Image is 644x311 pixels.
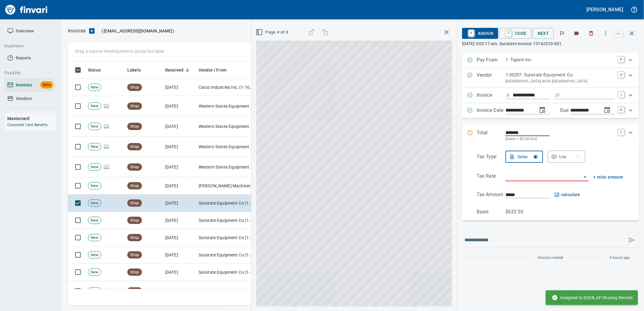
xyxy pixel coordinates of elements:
[196,157,257,177] td: Western States Equipment Co. (1-11113)
[163,137,196,157] td: [DATE]
[505,56,615,63] p: 1: Tapani Inc.
[196,246,257,264] td: Sunstate Equipment Co (1-30297)
[477,153,505,163] p: Tax Type
[462,103,639,118] div: Expand
[499,28,532,39] button: CCode
[196,195,257,212] td: Sunstate Equipment Co (1-30297)
[600,103,615,117] button: change due date
[16,95,32,102] span: Vendors
[462,41,639,47] p: [DATE] 3:03:17 am. Sunstate Invoice: 13742310-001.
[196,137,257,157] td: Western States Equipment Co. (1-11113)
[165,66,183,74] span: Received
[4,2,49,17] img: Finvari
[467,28,493,38] span: Assign
[585,27,598,40] button: Discard
[506,30,512,36] a: C
[477,172,505,181] p: Tax Rate
[585,5,625,14] button: [PERSON_NAME]
[560,107,589,114] p: Due
[535,103,550,117] button: change date
[462,28,498,39] button: AAssign
[163,246,196,264] td: [DATE]
[505,208,534,216] p: $633.50
[40,82,53,89] span: Beta
[5,51,55,65] a: Reports
[128,85,142,90] span: Shop
[618,92,624,98] a: I
[86,27,98,35] button: Upload an Invoice
[98,28,175,34] p: ( )
[618,72,624,78] a: V
[88,144,101,150] span: New
[517,153,538,161] div: Sales
[88,218,101,223] span: New
[4,69,50,77] span: Payable
[199,66,234,74] span: Vendor / From
[128,252,142,258] span: Shop
[4,42,50,50] span: Expenses
[101,288,112,293] span: Pages Split
[614,30,623,37] a: esc
[163,281,196,301] td: [DATE]
[128,124,142,129] span: Shop
[594,173,623,181] button: + misc amount
[477,72,505,84] p: Vendor
[462,123,639,148] div: Expand
[128,164,142,170] span: Shop
[477,208,505,216] p: Basis
[462,68,639,88] div: Expand
[163,116,196,137] td: [DATE]
[163,157,196,177] td: [DATE]
[196,79,257,96] td: Carco Industries Inc. (1-10141)
[103,28,173,34] span: [EMAIL_ADDRESS][DOMAIN_NAME]
[505,151,543,163] button: Sales
[533,28,554,39] button: Next
[477,56,505,64] p: Pay From
[538,255,563,261] span: Invoice created
[128,218,142,223] span: Shop
[163,195,196,212] td: [DATE]
[196,177,257,195] td: [PERSON_NAME] Machinery Inc (1-10774)
[555,27,569,40] button: Flag
[128,183,142,189] span: Shop
[165,66,191,74] span: Received
[127,66,149,74] span: Labels
[477,191,505,199] p: Tax Amount
[618,129,624,135] a: T
[75,48,164,54] p: Drag a column heading here to group the table
[163,212,196,229] td: [DATE]
[196,229,257,246] td: Sunstate Equipment Co (1-30297)
[16,54,31,62] span: Reports
[462,148,639,221] div: Expand
[555,92,561,98] svg: Invoice description
[552,295,633,301] span: Assigned to EQ08_AP Shoring Rentals
[555,191,580,199] button: calculate
[462,88,639,103] div: Expand
[618,107,624,113] a: D
[468,30,474,36] a: A
[505,92,510,99] svg: Invoice number
[88,288,101,294] span: New
[505,136,615,142] p: (basis + $0.00 tax)
[587,6,623,13] h5: [PERSON_NAME]
[68,27,86,35] nav: breadcrumb
[625,233,639,247] span: This records your message into the invoice and notifies anyone mentioned
[5,92,55,105] a: Vendors
[163,229,196,246] td: [DATE]
[196,281,257,301] td: Lauries Pilot Service LLC (1-29519)
[163,96,196,116] td: [DATE]
[88,85,101,90] span: New
[7,115,55,122] h6: Mastercard
[538,30,549,37] span: Next
[88,164,101,170] span: New
[88,66,101,74] span: Status
[163,79,196,96] td: [DATE]
[505,72,615,79] p: 1-30297: Sunstate Equipment Co
[88,200,101,206] span: New
[127,66,141,74] span: Labels
[477,129,505,142] p: Total
[88,269,101,275] span: New
[7,123,48,127] a: Corporate Card Benefits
